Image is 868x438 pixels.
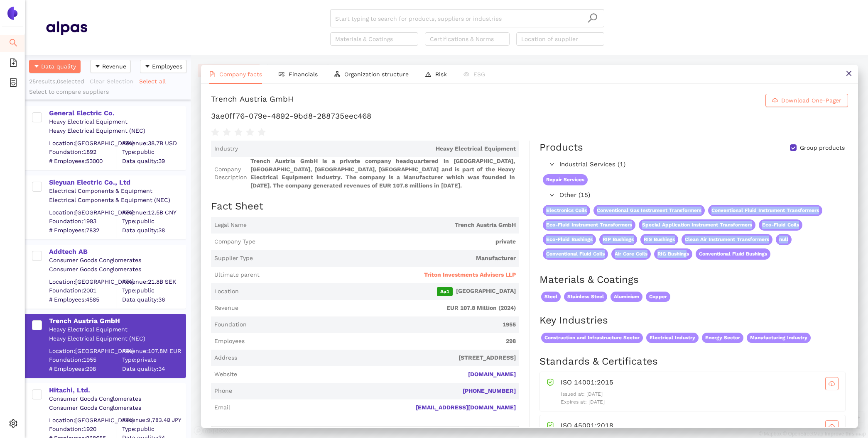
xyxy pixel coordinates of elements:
[29,88,187,96] div: Select to compare suppliers
[747,333,811,343] span: Manufacturing Industry
[424,271,516,279] span: Triton Investments Advisers LLP
[234,128,243,136] span: star
[214,271,260,279] span: Ultimate parent
[539,141,583,155] div: Products
[122,148,185,156] span: Type: public
[759,219,802,231] span: Eco-Fluid Coils
[9,75,17,92] span: container
[211,111,848,122] h1: 3ae0ff76-079e-4892-9bd8-288735eec468
[49,265,185,274] div: Consumer Goods Conglomerates
[696,248,770,260] span: Conventional Fluid Bushings
[646,292,670,302] span: Copper
[49,316,185,326] div: Trench Austria GmbH
[543,248,608,260] span: Conventional Fluid Coils
[49,295,117,304] span: # Employees: 4585
[599,234,637,245] span: RIP Bushings
[539,314,848,328] h2: Key Industries
[49,157,117,165] span: # Employees: 53000
[145,63,150,70] span: caret-down
[139,77,166,86] span: Select all
[122,139,185,147] div: Revenue: 38.7B USD
[654,248,692,260] span: RIG Bushings
[223,128,231,136] span: star
[708,205,822,216] span: Conventional Fluid Instrument Transformers
[541,333,643,343] span: Construction and Infrastructure Sector
[242,287,516,296] span: [GEOGRAPHIC_DATA]
[89,75,139,88] button: Clear Selection
[214,387,232,395] span: Phone
[776,234,792,245] span: null
[214,404,230,412] span: Email
[49,256,185,265] div: Consumer Goods Conglomerates
[561,390,839,398] p: Issued at: [DATE]
[34,63,39,70] span: caret-down
[547,377,554,386] span: safety-certificate
[49,386,185,395] div: Hitachi, Ltd.
[646,333,699,343] span: Electrical Industry
[219,71,262,78] span: Company facts
[611,248,651,260] span: Air Core Coils
[259,238,516,246] span: private
[257,128,266,136] span: star
[214,321,247,329] span: Foundation
[539,158,847,171] div: Industrial Services (1)
[122,277,185,286] div: Revenue: 21.8B SEK
[139,75,171,88] button: Select all
[49,208,117,217] div: Location: [GEOGRAPHIC_DATA]
[825,420,839,433] button: cloud-download
[797,144,848,152] span: Group products
[214,238,255,246] span: Company Type
[49,425,117,433] span: Foundation: 1920
[463,71,469,77] span: eye
[49,226,117,234] span: # Employees: 7832
[211,94,294,107] div: Trench Austria GmbH
[846,70,852,77] span: close
[826,423,838,430] span: cloud-download
[781,96,841,105] span: Download One-Pager
[209,71,215,77] span: file-text
[547,420,554,429] span: safety-certificate
[246,128,254,136] span: star
[152,62,182,71] span: Employees
[122,208,185,217] div: Revenue: 12.5B CNY
[593,205,705,216] span: Conventional Gas Instrument Transformers
[543,219,635,231] span: Eco-Fluid Instrument Transformers
[549,162,554,167] span: right
[41,62,76,71] span: Data quality
[250,157,516,190] span: Trench Austria GmbH is a private company headquartered in [GEOGRAPHIC_DATA], [GEOGRAPHIC_DATA], [...
[49,335,185,343] div: Heavy Electrical Equipment (NEC)
[49,247,185,256] div: Addtech AB
[214,221,247,229] span: Legal Name
[214,354,237,362] span: Address
[539,355,848,369] h2: Standards & Certificates
[214,370,237,379] span: Website
[772,97,778,104] span: cloud-download
[334,71,340,77] span: apartment
[344,71,409,78] span: Organization structure
[214,165,247,182] span: Company Description
[587,13,598,23] span: search
[214,287,239,296] span: Location
[543,234,596,245] span: Eco-Fluid Bushings
[9,56,17,72] span: file-add
[250,221,516,229] span: Trench Austria GmbH
[539,189,847,202] div: Other (15)
[549,192,554,197] span: right
[122,295,185,304] span: Data quality: 36
[211,128,219,136] span: star
[214,304,238,312] span: Revenue
[49,178,185,187] div: Sieyuan Electric Co., Ltd
[49,416,117,424] div: Location: [GEOGRAPHIC_DATA]
[6,7,19,20] img: Logo
[564,292,607,302] span: Stainless Steel
[122,365,185,373] span: Data quality: 34
[49,187,185,195] div: Electrical Components & Equipment
[541,292,561,302] span: Steel
[640,234,678,245] span: RIS Bushings
[49,196,185,204] div: Electrical Components & Equipment (NEC)
[49,287,117,295] span: Foundation: 2001
[122,347,185,355] div: Revenue: 107.8M EUR
[49,148,117,156] span: Foundation: 1892
[425,71,431,77] span: warning
[49,127,185,135] div: Heavy Electrical Equipment (NEC)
